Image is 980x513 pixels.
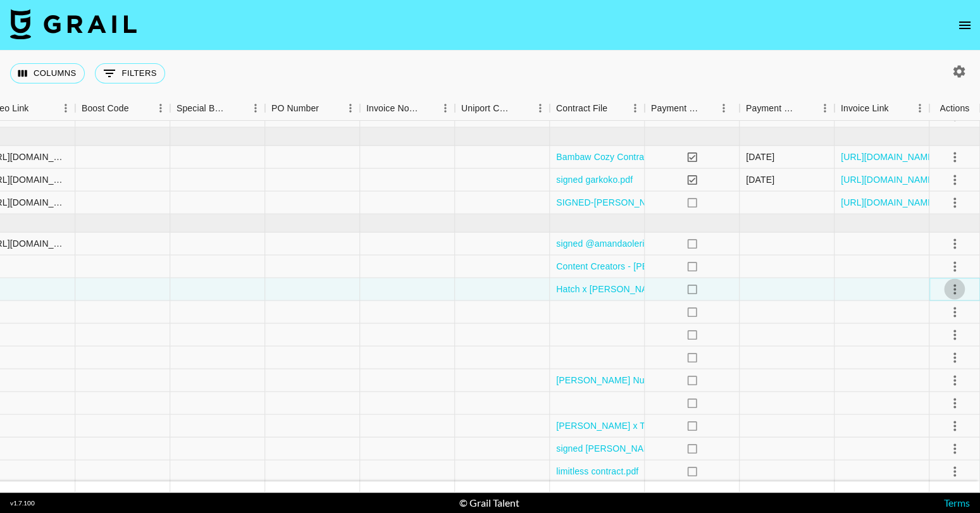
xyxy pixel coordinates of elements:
button: Menu [910,99,929,118]
a: Terms [944,497,970,509]
button: select merge strategy [944,192,965,213]
div: Payment Sent [645,96,740,121]
a: Hatch x [PERSON_NAME].docx (1).pdf [556,283,714,295]
a: [URL][DOMAIN_NAME] [841,173,936,186]
button: Sort [607,99,625,117]
div: Uniport Contact Email [461,96,513,121]
button: Menu [436,99,455,118]
a: signed garkoko.pdf [556,173,633,186]
button: Menu [531,99,550,118]
button: Sort [129,99,147,117]
button: Sort [29,99,47,117]
div: PO Number [271,96,319,121]
a: [PERSON_NAME] Nurtition_Amanda Oleri Contract.pdf [556,374,779,386]
a: [PERSON_NAME] x Thrive Market TikTok Campaign Sheet #1 09.2025 (2).pdf [556,419,870,432]
button: select merge strategy [944,233,965,254]
div: Boost Code [82,96,129,121]
div: Special Booking Type [170,96,265,121]
button: select merge strategy [944,301,965,323]
button: Sort [889,99,907,117]
button: Show filters [95,63,165,83]
button: select merge strategy [944,105,965,127]
div: PO Number [265,96,360,121]
button: select merge strategy [944,460,965,482]
div: Payment Sent Date [746,96,798,121]
div: Invoice Notes [366,96,418,121]
a: quiettown.pdf [556,109,610,122]
button: select merge strategy [944,369,965,391]
button: Menu [56,99,75,118]
div: 9/6/2025 [746,151,774,163]
div: Invoice Link [834,96,929,121]
a: [URL][DOMAIN_NAME] [841,109,936,122]
button: select merge strategy [944,278,965,300]
button: Sort [798,99,816,117]
button: select merge strategy [944,392,965,414]
a: signed [PERSON_NAME] Timeline Longevity, Inc. - Collaboration Agreement 2025.pdf [556,442,902,455]
div: 9/5/2025 [746,173,774,186]
button: Menu [714,99,733,118]
button: select merge strategy [944,347,965,368]
div: Invoice Notes [360,96,455,121]
div: Contract File [550,96,645,121]
button: select merge strategy [944,146,965,168]
div: Actions [929,96,980,121]
a: [URL][DOMAIN_NAME] [841,151,936,163]
button: Menu [151,99,170,118]
div: Payment Sent Date [740,96,834,121]
a: signed @amandaoleri x Everyday Dose Influencer Agreement [DATE] (1) (1).pdf [556,237,878,250]
button: Menu [341,99,360,118]
button: Sort [418,99,436,117]
button: select merge strategy [944,324,965,345]
a: [URL][DOMAIN_NAME] [841,196,936,209]
div: Contract File [556,96,607,121]
button: open drawer [952,13,977,38]
button: Sort [319,99,337,117]
div: Boost Code [75,96,170,121]
a: Bambaw Cozy Contract-sgned (1).pdf [556,151,707,163]
button: select merge strategy [944,256,965,277]
div: v 1.7.100 [10,499,35,507]
button: Menu [246,99,265,118]
a: Content Creators - [PERSON_NAME]:brilliance signed.pdf [556,260,790,273]
button: Sort [228,99,246,117]
a: limitless contract.pdf [556,465,638,478]
button: select merge strategy [944,438,965,459]
button: Menu [626,99,645,118]
button: select merge strategy [944,415,965,436]
div: Payment Sent [651,96,700,121]
button: Sort [513,99,531,117]
button: Sort [700,99,718,117]
button: Menu [816,99,834,118]
div: Uniport Contact Email [455,96,550,121]
button: select merge strategy [944,169,965,190]
div: Special Booking Type [177,96,228,121]
button: Select columns [10,63,85,83]
a: SIGNED-[PERSON_NAME] INFLUENCER AGREEMENT (1) (1).pdf [556,196,829,209]
div: Invoice Link [841,96,889,121]
img: Grail Talent [10,9,137,39]
div: Actions [940,96,969,121]
div: © Grail Talent [459,497,519,509]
